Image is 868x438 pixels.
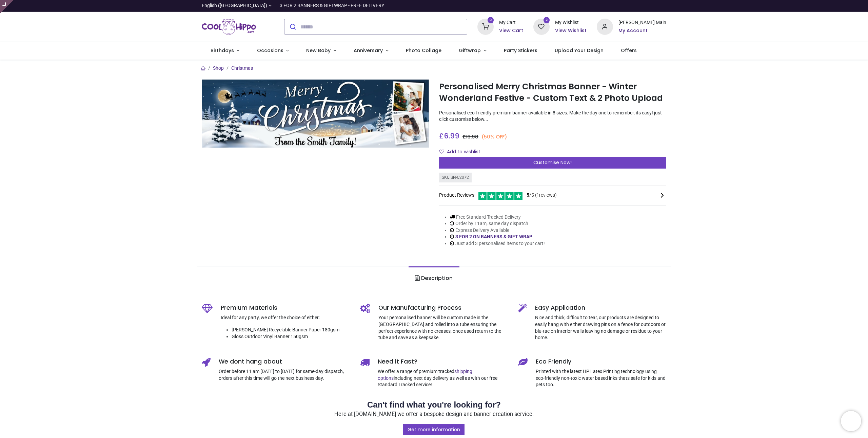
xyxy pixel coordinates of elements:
[219,368,350,381] p: Order before 11 am [DATE] to [DATE] for same-day dispatch, orders after this time will go the nex...
[481,133,507,140] small: (50% OFF)
[618,27,666,34] a: My Account
[439,149,444,154] i: Add to wishlist
[284,19,300,34] button: Submit
[202,17,256,36] a: Logo of Cool Hippo
[477,24,494,29] a: 0
[439,146,486,158] button: Add to wishlistAdd to wishlist
[202,80,429,148] img: Personalised Merry Christmas Banner - Winter Wonderland Festive - Custom Text & 2 Photo Upload
[202,399,666,411] h2: Can't find what you're looking for?
[450,42,495,60] a: Giftwrap
[439,191,666,200] div: Product Reviews
[555,19,587,26] div: My Wishlist
[306,47,331,54] span: New Baby
[536,368,666,388] p: Printed with the latest HP Latex Printing technology using eco-friendly non-toxic water based ink...
[439,110,666,123] p: Personalised eco-friendly premium banner available in 8 sizes. Make the day one to remember, its ...
[524,2,666,9] iframe: Customer reviews powered by Trustpilot
[841,411,861,431] iframe: Brevo live chat
[466,133,478,140] span: 13.98
[450,214,545,221] li: Free Standard Tracked Delivery
[533,159,572,166] span: Customise Now!
[378,304,508,312] h5: Our Manufacturing Process
[232,327,350,333] li: [PERSON_NAME] Recyclable Banner Paper 180gsm
[536,357,666,366] h5: Eco Friendly
[211,47,234,54] span: Birthdays
[231,65,253,71] a: Christmas
[544,17,550,23] sup: 2
[298,42,345,60] a: New Baby
[354,47,383,54] span: Anniversary
[455,234,532,239] a: 3 FOR 2 ON BANNERS & GIFT WRAP
[232,333,350,340] li: Gloss Outdoor Vinyl Banner 150gsm
[409,266,459,290] a: Description
[444,131,459,141] span: 6.99
[535,304,666,312] h5: Easy Application
[257,47,283,54] span: Occasions
[378,357,508,366] h5: Need it Fast?
[450,227,545,234] li: Express Delivery Available
[280,2,384,9] div: 3 FOR 2 BANNERS & GIFTWRAP - FREE DELIVERY
[221,304,350,312] h5: Premium Materials
[202,17,256,36] img: Cool Hippo
[202,2,272,9] a: English ([GEOGRAPHIC_DATA])
[248,42,298,60] a: Occasions
[378,369,472,381] a: shipping options
[535,314,666,341] p: Nice and thick, difficult to tear, our products are designed to easily hang with either drawing p...
[202,42,248,60] a: Birthdays
[219,357,350,366] h5: We dont hang about
[488,17,494,23] sup: 0
[378,314,508,341] p: Your personalised banner will be custom made in the [GEOGRAPHIC_DATA] and rolled into a tube ensu...
[555,27,587,34] a: View Wishlist
[221,314,350,321] p: Ideal for any party, we offer the choice of either:
[618,19,666,26] div: [PERSON_NAME] Main
[459,47,481,54] span: Giftwrap
[213,65,224,71] a: Shop
[533,24,550,29] a: 2
[202,411,666,418] p: Here at [DOMAIN_NAME] we offer a bespoke design and banner creation service.
[555,47,604,54] span: Upload Your Design
[439,173,472,182] div: SKU: BN-02072
[439,131,459,141] span: £
[403,424,465,436] a: Get more information
[406,47,441,54] span: Photo Collage
[345,42,397,60] a: Anniversary
[439,81,666,104] h1: Personalised Merry Christmas Banner - Winter Wonderland Festive - Custom Text & 2 Photo Upload
[621,47,637,54] span: Offers
[499,19,523,26] div: My Cart
[527,192,557,199] span: /5 ( 1 reviews)
[527,192,529,198] span: 5
[450,240,545,247] li: Just add 3 personalised items to your cart!
[499,27,523,34] a: View Cart
[462,133,478,140] span: £
[504,47,537,54] span: Party Stickers
[378,368,508,388] p: We offer a range of premium tracked including next day delivery as well as with our free Standard...
[450,220,545,227] li: Order by 11am, same day dispatch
